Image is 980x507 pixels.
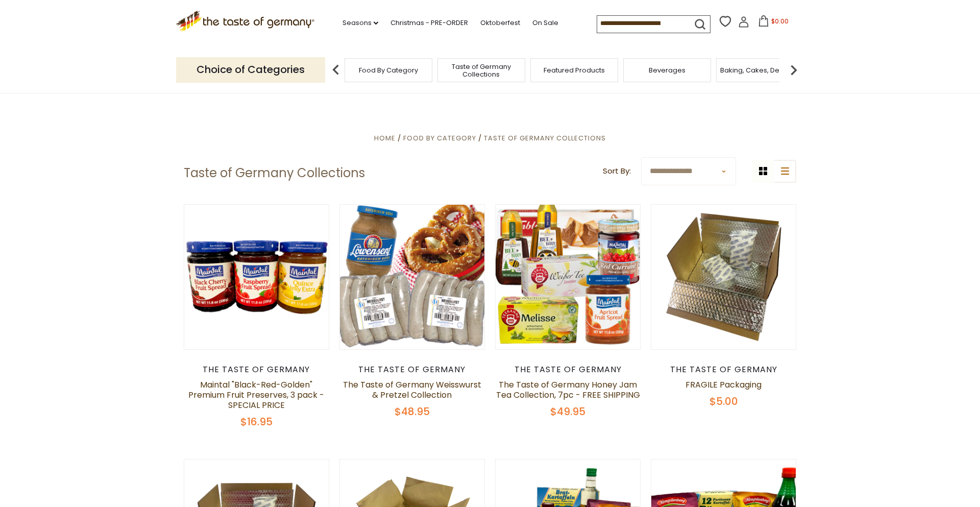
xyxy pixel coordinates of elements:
[771,17,789,26] span: $0.00
[550,404,585,419] span: $49.95
[176,57,325,82] p: Choice of Categories
[720,66,799,74] a: Baking, Cakes, Desserts
[395,404,430,419] span: $48.95
[440,63,522,78] a: Taste of Germany Collections
[390,17,468,29] a: Christmas - PRE-ORDER
[342,17,378,29] a: Seasons
[339,365,485,375] div: The Taste of Germany
[709,394,738,408] span: $5.00
[480,17,520,29] a: Oktoberfest
[403,133,476,143] a: Food By Category
[495,365,641,375] div: The Taste of Germany
[651,365,796,375] div: The Taste of Germany
[188,379,324,411] a: Maintal "Black-Red-Golden" Premium Fruit Preserves, 3 pack - SPECIAL PRICE
[184,165,365,181] h1: Taste of Germany Collections
[649,66,685,74] a: Beverages
[496,205,640,349] img: The Taste of Germany Honey Jam Tea Collection, 7pc - FREE SHIPPING
[484,133,606,143] a: Taste of Germany Collections
[359,66,418,74] a: Food By Category
[184,205,329,349] img: Maintal "Black-Red-Golden" Premium Fruit Preserves, 3 pack - SPECIAL PRICE
[496,379,640,401] a: The Taste of Germany Honey Jam Tea Collection, 7pc - FREE SHIPPING
[685,379,762,391] a: FRAGILE Packaging
[751,15,795,31] button: $0.00
[544,66,605,74] a: Featured Products
[340,205,484,349] img: The Taste of Germany Weisswurst & Pretzel Collection
[603,165,631,178] label: Sort By:
[374,133,396,143] a: Home
[651,205,796,349] img: FRAGILE Packaging
[240,415,273,429] span: $16.95
[343,379,481,401] a: The Taste of Germany Weisswurst & Pretzel Collection
[532,17,558,29] a: On Sale
[783,60,804,80] img: next arrow
[326,60,346,80] img: previous arrow
[184,365,329,375] div: The Taste of Germany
